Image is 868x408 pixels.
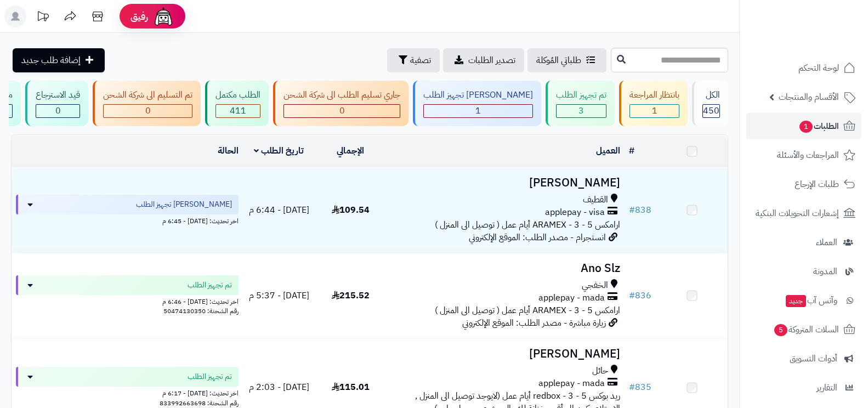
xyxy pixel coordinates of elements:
span: انستجرام - مصدر الطلب: الموقع الإلكتروني [469,231,606,244]
span: 0 [339,104,345,117]
a: #836 [629,289,651,302]
div: بانتظار المراجعة [629,89,679,101]
div: [PERSON_NAME] تجهيز الطلب [423,89,533,101]
span: 1 [652,104,657,117]
span: applepay - mada [538,292,605,304]
span: ارامكس ARAMEX - 3 - 5 أيام عمل ( توصيل الى المنزل ) [435,304,620,317]
div: 0 [104,105,192,117]
span: 411 [230,104,246,117]
a: إشعارات التحويلات البنكية [746,200,861,226]
span: 5 [774,324,787,336]
div: اخر تحديث: [DATE] - 6:17 م [16,387,239,398]
span: 3 [578,104,584,117]
a: العميل [596,144,620,157]
span: طلبات الإرجاع [795,177,839,192]
a: #835 [629,381,651,394]
span: إشعارات التحويلات البنكية [756,206,839,221]
span: طلباتي المُوكلة [536,54,581,67]
a: [PERSON_NAME] تجهيز الطلب 1 [411,81,543,126]
div: جاري تسليم الطلب الى شركة الشحن [283,89,400,101]
span: رقم الشحنة: 833992663698 [160,398,239,408]
a: لوحة التحكم [746,55,861,81]
a: الإجمالي [337,144,364,157]
div: 0 [36,105,80,117]
span: جديد [786,295,806,307]
a: المدونة [746,258,861,285]
span: [DATE] - 6:44 م [249,203,309,217]
span: 0 [145,104,151,117]
span: تم تجهيز الطلب [188,371,232,382]
span: لوحة التحكم [798,60,839,76]
a: الطلب مكتمل 411 [203,81,271,126]
span: العملاء [816,235,837,250]
span: 215.52 [332,289,370,302]
a: # [629,144,634,157]
span: # [629,289,635,302]
a: طلبات الإرجاع [746,171,861,197]
span: [PERSON_NAME] تجهيز الطلب [136,199,232,210]
div: 1 [424,105,532,117]
a: تاريخ الطلب [254,144,304,157]
span: الخفجي [582,279,608,292]
h3: [PERSON_NAME] [391,177,621,189]
div: قيد الاسترجاع [36,89,80,101]
div: تم التسليم الى شركة الشحن [103,89,192,101]
span: وآتس آب [785,293,837,308]
span: applepay - mada [538,377,605,390]
span: ارامكس ARAMEX - 3 - 5 أيام عمل ( توصيل الى المنزل ) [435,218,620,231]
a: الكل450 [690,81,730,126]
a: التقارير [746,375,861,401]
img: ai-face.png [152,5,174,27]
div: الكل [702,89,720,101]
span: 0 [55,104,61,117]
div: الطلب مكتمل [215,89,260,101]
span: حائل [592,365,608,377]
span: تصدير الطلبات [468,54,515,67]
div: 0 [284,105,400,117]
button: تصفية [387,48,440,72]
span: 1 [475,104,481,117]
a: #838 [629,203,651,217]
a: قيد الاسترجاع 0 [23,81,90,126]
span: السلات المتروكة [773,322,839,337]
a: جاري تسليم الطلب الى شركة الشحن 0 [271,81,411,126]
a: الحالة [218,144,239,157]
a: المراجعات والأسئلة [746,142,861,168]
span: الأقسام والمنتجات [779,89,839,105]
span: تم تجهيز الطلب [188,280,232,291]
span: المراجعات والأسئلة [777,148,839,163]
h3: [PERSON_NAME] [391,348,621,360]
span: تصفية [410,54,431,67]
h3: Ano Slz [391,262,621,275]
span: الطلبات [798,118,839,134]
span: رقم الشحنة: 50474130350 [163,306,239,316]
span: # [629,203,635,217]
span: رفيق [131,10,148,23]
a: إضافة طلب جديد [13,48,105,72]
a: العملاء [746,229,861,256]
span: [DATE] - 5:37 م [249,289,309,302]
span: القطيف [583,194,608,206]
span: 109.54 [332,203,370,217]
a: بانتظار المراجعة 1 [617,81,690,126]
span: # [629,381,635,394]
span: أدوات التسويق [790,351,837,366]
span: 1 [799,121,813,133]
span: التقارير [816,380,837,395]
div: 1 [630,105,679,117]
a: السلات المتروكة5 [746,316,861,343]
div: تم تجهيز الطلب [556,89,606,101]
a: تم تجهيز الطلب 3 [543,81,617,126]
span: 115.01 [332,381,370,394]
span: applepay - visa [545,206,605,219]
div: 411 [216,105,260,117]
a: طلباتي المُوكلة [527,48,606,72]
span: [DATE] - 2:03 م [249,381,309,394]
span: إضافة طلب جديد [21,54,81,67]
a: وآتس آبجديد [746,287,861,314]
span: زيارة مباشرة - مصدر الطلب: الموقع الإلكتروني [462,316,606,330]
a: تم التسليم الى شركة الشحن 0 [90,81,203,126]
a: أدوات التسويق [746,345,861,372]
a: الطلبات1 [746,113,861,139]
span: المدونة [813,264,837,279]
